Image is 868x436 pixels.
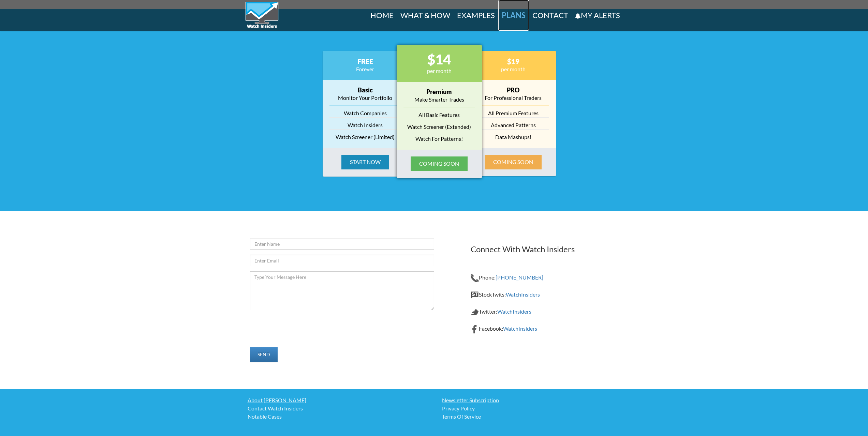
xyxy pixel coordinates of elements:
h3: $19 [477,58,549,65]
a: About [PERSON_NAME] [245,396,429,404]
iframe: reCAPTCHA [250,315,344,340]
li: All Basic Features [403,111,475,119]
button: Start Now [341,155,389,169]
a: Contact Watch Insiders [245,404,429,412]
li: Watch Screener (Extended) [403,123,475,131]
div: Phone: StockTwits: Twitter: Facebook: [466,238,623,333]
li: Watch Screener (Limited) [329,133,401,141]
h3: $14 [403,52,475,67]
h4: Basic [329,87,401,94]
img: phone_24_24.png [471,274,479,282]
li: Watch For Patterns! [403,135,475,143]
a: WatchInsiders [497,308,531,315]
a: WatchInsiders [503,325,537,332]
li: Watch Companies [329,109,401,118]
img: twitter_24_24.png [471,308,479,316]
a: WatchInsiders [506,291,540,298]
li: Watch Insiders [329,121,401,130]
input: Enter Name [250,238,434,250]
h4: Premium [403,89,475,95]
a: Notable Cases [245,412,429,421]
p: For Professional Traders [477,94,549,102]
li: Advanced Patterns [477,121,549,130]
button: Coming Soon [411,156,468,171]
img: stocktwits_24_24.png [471,291,479,299]
a: Newsletter Subscription [439,396,623,404]
h4: PRO [477,87,549,94]
p: Make Smarter Trades [403,95,475,104]
input: Enter Email [250,255,434,266]
h3: Connect With Watch Insiders [471,245,618,254]
input: Send [250,347,278,362]
img: facebook_24_24.png [471,325,479,333]
a: Terms Of Service [439,412,623,421]
h3: FREE [329,58,401,65]
a: Privacy Policy [439,404,623,412]
p: Monitor Your Portfolio [329,94,401,102]
li: All Premium Features [477,109,549,118]
button: Coming Soon [485,155,542,169]
p: per month [477,65,549,73]
a: [PHONE_NUMBER] [496,274,543,281]
p: per month [403,67,475,75]
p: Forever [329,65,401,73]
li: Data Mashups! [477,133,549,141]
